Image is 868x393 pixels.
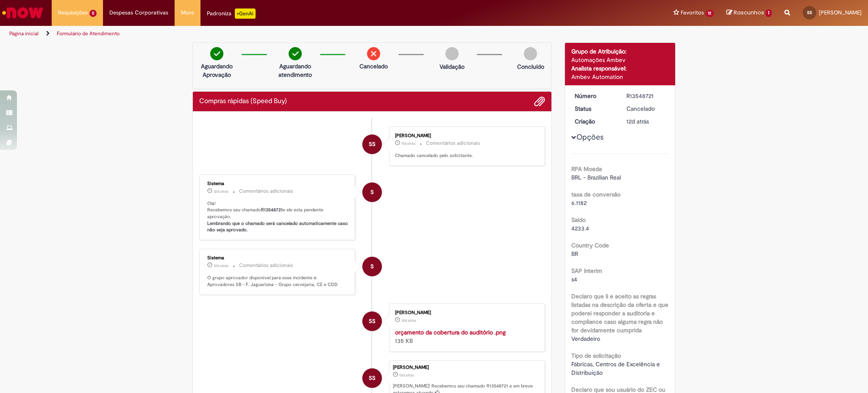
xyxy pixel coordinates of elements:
[207,181,348,186] div: Sistema
[6,26,572,42] ul: Trilhas de página
[626,118,649,125] span: 12d atrás
[235,8,256,19] p: +GenAi
[401,318,416,323] time: 18/09/2025 17:49:11
[369,134,376,154] span: SS
[239,262,293,269] small: Comentários adicionais
[214,263,228,268] time: 18/09/2025 17:50:10
[393,365,540,370] div: [PERSON_NAME]
[207,220,349,233] b: Lembrando que o chamado será cancelado automaticamente caso não seja aprovado.
[210,47,223,60] img: check-circle-green.png
[207,200,348,234] p: Olá! Recebemos seu chamado e ele esta pendente aprovação.
[109,8,168,17] span: Despesas Corporativas
[571,165,602,173] b: RPA Moeda
[207,255,348,261] div: Sistema
[571,335,600,342] span: Verdadeiro
[239,188,293,195] small: Comentários adicionais
[401,141,415,146] span: 11d atrás
[395,133,536,138] div: [PERSON_NAME]
[571,292,668,334] b: Declaro que li e aceito as regras listadas na descrição da oferta e que poderei responder a audit...
[571,174,621,181] span: BRL - Brazilian Real
[819,9,862,16] span: [PERSON_NAME]
[734,8,764,17] span: Rascunhos
[275,62,316,79] p: Aguardando atendimento
[626,92,666,100] div: R13548721
[395,310,536,315] div: [PERSON_NAME]
[362,312,382,331] div: Stephni Silva
[214,189,228,194] time: 18/09/2025 17:50:11
[571,241,609,249] b: Country Code
[571,64,669,73] div: Analista responsável:
[706,10,714,17] span: 12
[359,62,388,70] p: Cancelado
[571,250,578,258] span: BR
[214,189,228,194] span: 12d atrás
[362,182,382,202] div: System
[681,8,704,17] span: Favoritos
[440,62,465,71] p: Validação
[362,368,382,388] div: Stephni Silva
[370,256,374,277] span: S
[214,263,228,268] span: 12d atrás
[517,62,544,71] p: Concluído
[89,10,97,17] span: 5
[571,56,669,64] div: Automações Ambev
[367,47,380,60] img: remove.png
[362,135,382,154] div: Stephni Silva
[571,225,589,232] span: 4233.4
[568,104,620,113] dt: Status
[399,373,414,378] time: 18/09/2025 17:49:58
[571,216,586,224] b: Saldo
[395,328,506,336] a: orçamento da cobertura do auditório .png
[207,275,348,288] p: O grupo aprovador disponível para esse incidente é: Aprovadores SB - F. Jaguariúna - Grupo cervej...
[571,360,662,376] span: Fábricas, Centros de Excelência e Distribuição
[1,4,45,21] img: ServiceNow
[726,9,772,17] a: Rascunhos
[369,368,376,388] span: SS
[568,92,620,100] dt: Número
[196,62,237,79] p: Aguardando Aprovação
[426,140,480,147] small: Comentários adicionais
[181,8,194,17] span: More
[395,152,536,159] p: Chamado cancelado pelo solicitante.
[445,47,459,60] img: img-circle-grey.png
[401,141,415,146] time: 19/09/2025 11:49:16
[58,8,88,17] span: Requisições
[626,104,666,113] div: Cancelado
[399,373,414,378] span: 12d atrás
[807,10,812,15] span: SS
[369,311,376,331] span: SS
[207,8,256,19] div: Padroniza
[524,47,537,60] img: img-circle-grey.png
[57,30,120,37] a: Formulário de Atendimento
[9,30,39,37] a: Página inicial
[401,318,416,323] span: 12d atrás
[571,352,621,359] b: Tipo de solicitação
[571,191,620,198] b: taxa de conversão
[534,96,545,107] button: Adicionar anexos
[568,117,620,126] dt: Criação
[626,118,649,125] time: 18/09/2025 17:49:58
[571,267,602,275] b: SAP Interim
[626,117,666,126] div: 18/09/2025 17:49:58
[261,207,283,213] b: R13548721
[289,47,302,60] img: check-circle-green.png
[571,47,669,56] div: Grupo de Atribuição:
[571,275,577,283] span: s4
[571,73,669,81] div: Ambev Automation
[199,98,287,105] h2: Compras rápidas (Speed Buy) Histórico de tíquete
[370,182,374,202] span: S
[571,199,587,207] span: 6.1182
[362,257,382,276] div: System
[765,9,772,17] span: 1
[395,328,536,345] div: 135 KB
